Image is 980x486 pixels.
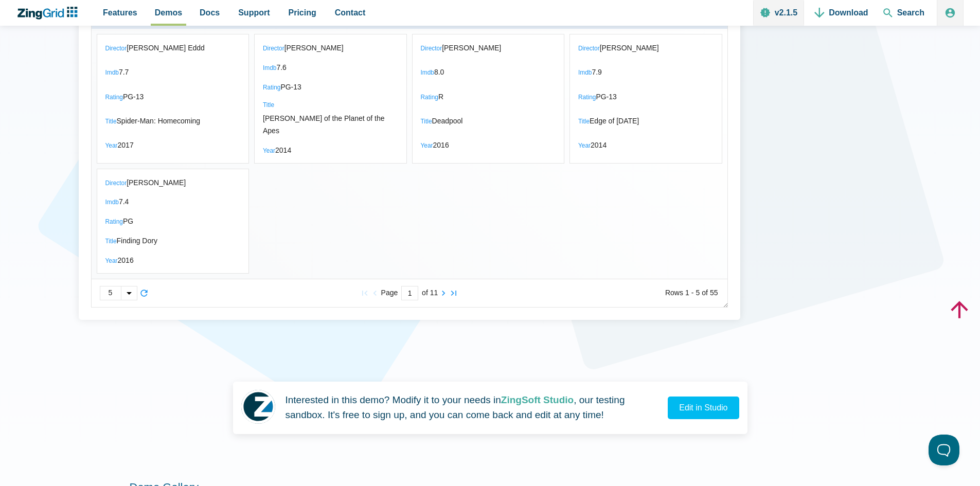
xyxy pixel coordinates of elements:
span: Title [578,118,590,125]
div: 2016 [118,253,134,268]
div: PG-13 [280,80,301,95]
div: 7.9 [592,65,601,80]
zg-text: Page [381,290,398,296]
a: Edit in Studio [668,397,739,419]
span: Year [105,142,118,149]
div: [PERSON_NAME] [600,41,659,56]
zg-button: lastpage [449,288,459,298]
div: 5 [100,286,121,300]
span: Features [103,6,137,20]
span: Title [263,101,274,109]
strong: ZingSoft Studio [501,394,574,405]
zg-button: prevpage [370,288,380,298]
div: 7.4 [119,194,129,210]
span: Title [105,118,117,125]
span: Docs [200,6,220,20]
span: Imdb [578,69,592,76]
div: Edge of [DATE] [590,114,639,129]
span: Rating [105,218,123,225]
div: R [438,89,443,105]
span: Year [578,142,591,149]
div: 8.0 [434,65,444,80]
span: Imdb [105,199,119,206]
div: [PERSON_NAME] Eddd [127,41,205,56]
zg-text: - [691,290,694,296]
span: Pricing [289,6,316,20]
span: Imdb [105,69,119,76]
div: 2014 [591,138,607,153]
div: Finding Dory [117,233,157,249]
span: Year [421,142,433,149]
span: Director [105,179,127,187]
div: PG-13 [123,89,144,105]
span: Imdb [263,64,276,71]
div: PG [123,214,133,229]
input: Current Page [401,286,418,300]
iframe: Help Scout Beacon - Open [929,435,959,465]
div: [PERSON_NAME] of the Planet of the Apes [263,111,391,139]
div: 7.6 [276,60,286,76]
zg-text: of [702,290,708,296]
div: [PERSON_NAME] [284,41,344,56]
span: Director [105,45,127,52]
div: 2016 [433,138,449,153]
span: Title [105,238,117,245]
zg-text: of [422,290,428,296]
zg-button: reload [139,288,149,298]
span: Support [238,6,270,20]
zg-text: 11 [430,290,438,296]
span: Year [105,257,118,264]
div: Deadpool [432,114,463,129]
zg-text: Rows [665,290,683,296]
span: Director [578,45,600,52]
span: Rating [105,94,123,101]
span: Year [263,147,275,154]
span: Title [421,118,432,125]
zg-button: firstpage [360,288,370,298]
div: 2014 [275,143,291,158]
span: Demos [155,6,182,20]
zg-text: 55 [710,290,718,296]
div: 7.7 [119,65,129,80]
div: Spider-Man: Homecoming [117,114,201,129]
span: Contact [335,6,366,20]
p: Interested in this demo? Modify it to your needs in , our testing sandbox. It's free to sign up, ... [286,393,660,422]
div: 2017 [118,138,134,153]
span: Rating [263,84,280,91]
zg-text: 1 [685,290,689,296]
span: Imdb [421,69,434,76]
div: [PERSON_NAME] [442,41,501,56]
span: Rating [578,94,596,101]
div: PG-13 [596,89,616,105]
span: Rating [421,94,438,101]
a: ZingChart Logo. Click to return to the homepage [16,7,83,20]
div: [PERSON_NAME] [127,175,186,191]
span: Director [421,45,442,52]
zg-button: nextpage [438,288,449,298]
zg-text: 5 [696,290,700,296]
span: Director [263,45,284,52]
